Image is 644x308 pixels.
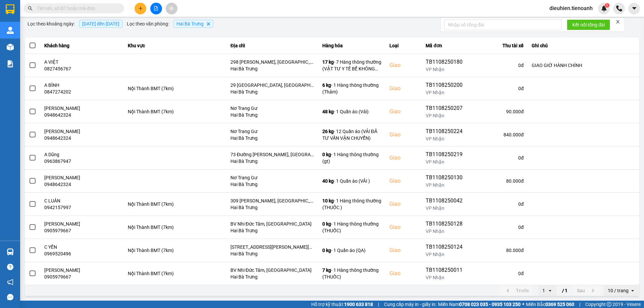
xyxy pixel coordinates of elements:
div: [PERSON_NAME] [44,128,120,135]
strong: 1900 633 818 [344,302,373,307]
div: 80.000 đ [476,247,524,254]
div: TB1108250011 [426,266,468,274]
strong: 0708 023 035 - 0935 103 250 [459,302,521,307]
span: | [579,301,580,308]
div: [STREET_ADDRESS][PERSON_NAME][PERSON_NAME] [230,244,314,250]
span: search [28,6,33,11]
div: Nội Thành BMT (7km) [128,224,222,231]
div: Hai Bà Trưng [230,227,314,234]
div: Giao [389,84,418,93]
div: VP Nhận [426,159,468,165]
div: Giao [389,131,418,139]
div: [PERSON_NAME] [44,221,120,227]
div: VP Nhận [426,112,468,119]
span: close [615,19,620,24]
span: 12/08/2025 đến 12/08/2025 [82,21,119,26]
span: 10 kg [322,198,334,203]
div: VP Nhận [426,135,468,142]
div: 1 [542,287,545,294]
th: Hàng hóa [318,38,385,54]
div: Giao [389,61,418,69]
div: [PERSON_NAME] [44,267,120,273]
svg: Delete [206,22,210,26]
span: 17 kg [322,59,334,65]
div: Giao [389,154,418,162]
input: Nhập số tổng đài [444,19,561,30]
div: 0 đ [476,224,524,231]
span: 6 kg [322,82,331,88]
div: - 1 Quần áo (Vải) [322,108,381,115]
span: | [378,301,379,308]
div: 0905979667 [44,273,120,280]
div: Nội Thành BMT (7km) [128,85,222,92]
div: 90.000 đ [476,108,524,115]
div: 73 Đường [PERSON_NAME], [GEOGRAPHIC_DATA], [GEOGRAPHIC_DATA], [GEOGRAPHIC_DATA] [230,151,314,158]
div: 0 đ [476,62,524,69]
div: 0905979667 [44,227,120,234]
span: 0 kg [322,152,331,157]
div: [PERSON_NAME] [44,105,120,112]
div: VP Nhận [426,89,468,96]
div: GIAO GIỜ HÀNH CHÍNH [532,62,635,69]
div: C LUÂN [44,197,120,204]
div: Giao [389,223,418,231]
img: phone-icon [616,5,622,11]
span: / 1 [562,287,568,295]
div: Nội Thành BMT (7km) [128,247,222,254]
div: TB1108250219 [426,150,468,159]
span: ⚪️ [522,303,524,306]
div: 0 đ [476,201,524,207]
span: Hỗ trợ kỹ thuật: [311,301,373,308]
div: - 12 Quần áo (VẢI ĐÃ TƯ VẤN VẬN CHUYỂN) [322,128,381,141]
div: - 7 Hàng thông thường (VẬT TƯ Y TẾ BỂ KHÔNG CHIỤ TRÁCH NHIỆM) [322,59,381,72]
span: message [7,294,13,300]
div: TB1108250128 [426,220,468,228]
th: Khu vực [124,38,226,54]
div: - 1 Hàng thông thường (Thảm) [322,82,381,95]
div: Giao [389,177,418,185]
svg: open [547,288,553,293]
div: Hai Bà Trưng [230,135,314,141]
div: 0969520496 [44,250,120,257]
th: Loại [385,38,422,54]
span: Kết nối tổng đài [572,21,605,28]
div: [PERSON_NAME] [44,174,120,181]
span: 0 kg [322,248,331,253]
div: TB1108250042 [426,197,468,205]
div: Giao [389,200,418,208]
div: VP Nhận [426,274,468,281]
span: dieuhien.tienoanh [544,4,598,12]
th: Mã đơn [422,38,472,54]
div: 840.000 đ [476,131,524,138]
button: next page. current page 1 / 1 [573,286,601,296]
div: 10 / trang [608,287,629,294]
th: Khách hàng [40,38,124,54]
div: TB1108250200 [426,81,468,89]
span: caret-down [631,5,637,11]
div: 0847274202 [44,88,120,95]
button: plus [135,3,146,14]
th: Ghi chú [528,38,639,54]
div: TB1108250124 [426,243,468,251]
span: Miền Bắc [526,301,574,308]
div: A BÌNH [44,82,120,88]
div: Nơ Trang Gư [230,105,314,112]
div: VP Nhận [426,182,468,188]
div: VP Nhận [426,228,468,235]
div: - 1 Hàng thông thường (THUỐC) [322,267,381,280]
span: copyright [607,302,611,307]
div: - 1 Quần áo (VẢI ) [322,178,381,184]
img: logo-vxr [6,4,14,14]
div: Hai Bà Trưng [230,273,314,280]
div: TB1108250130 [426,174,468,182]
div: Hai Bà Trưng [230,181,314,188]
img: icon-new-feature [601,5,607,11]
input: Tìm tên, số ĐT hoặc mã đơn [37,5,116,12]
div: Giao [389,246,418,254]
div: 298 [PERSON_NAME], [GEOGRAPHIC_DATA], [GEOGRAPHIC_DATA], [GEOGRAPHIC_DATA] [230,59,314,65]
div: Hai Bà Trưng [230,88,314,95]
div: 0948642324 [44,135,120,141]
span: Lọc theo khoảng ngày : [28,20,75,27]
button: file-add [150,3,162,14]
button: previous page. current page 1 / 1 [500,286,533,296]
